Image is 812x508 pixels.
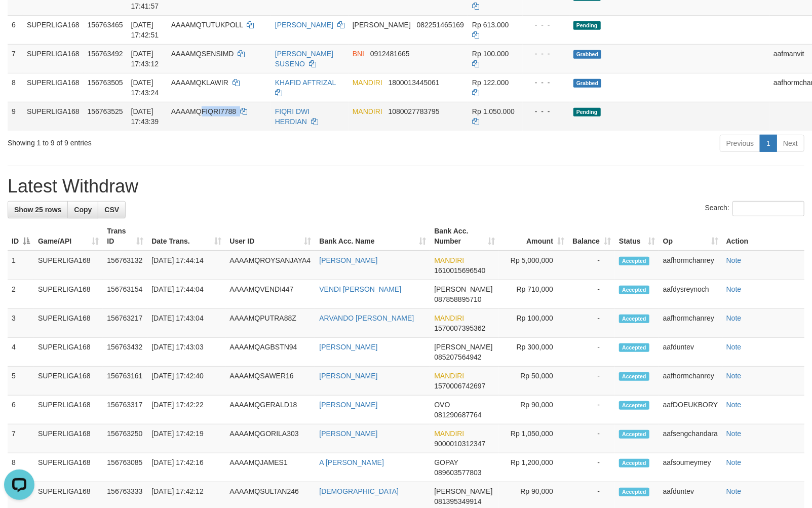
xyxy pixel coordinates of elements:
[353,107,382,115] span: MANDIRI
[434,487,492,495] span: [PERSON_NAME]
[430,222,499,251] th: Bank Acc. Number: activate to sort column ascending
[147,222,225,251] th: Date Trans.: activate to sort column ascending
[619,343,649,352] span: Accepted
[659,280,722,309] td: aafdysreynoch
[568,453,615,482] td: -
[472,50,509,58] span: Rp 100.000
[8,251,34,280] td: 1
[619,286,649,294] span: Accepted
[659,396,722,424] td: aafDOEUKBORY
[434,285,492,293] span: [PERSON_NAME]
[726,372,742,380] a: Note
[103,396,147,424] td: 156763317
[8,453,34,482] td: 8
[434,458,458,466] span: GOPAY
[225,280,315,309] td: AAAAMQVENDI447
[370,50,410,58] span: Copy 0912481665 to clipboard
[103,309,147,338] td: 156763217
[103,424,147,453] td: 156763250
[319,429,377,438] a: [PERSON_NAME]
[353,79,382,87] span: MANDIRI
[23,44,84,73] td: SUPERLIGA168
[732,201,804,216] input: Search:
[726,458,742,466] a: Note
[103,367,147,396] td: 156763161
[568,367,615,396] td: -
[353,21,411,29] span: [PERSON_NAME]
[573,50,602,59] span: Grabbed
[34,222,103,251] th: Game/API: activate to sort column ascending
[147,396,225,424] td: [DATE] 17:42:22
[131,50,159,68] span: [DATE] 17:43:12
[319,372,377,380] a: [PERSON_NAME]
[434,266,485,275] span: Copy 1610015696540 to clipboard
[659,424,722,453] td: aafsengchandara
[472,79,509,87] span: Rp 122.000
[434,314,464,322] span: MANDIRI
[434,256,464,264] span: MANDIRI
[225,222,315,251] th: User ID: activate to sort column ascending
[434,295,481,303] span: Copy 087858895710 to clipboard
[619,315,649,323] span: Accepted
[499,222,568,251] th: Amount: activate to sort column ascending
[434,411,481,419] span: Copy 081290687764 to clipboard
[434,343,492,351] span: [PERSON_NAME]
[8,134,331,148] div: Showing 1 to 9 of 9 entries
[103,251,147,280] td: 156763132
[726,256,742,264] a: Note
[34,424,103,453] td: SUPERLIGA168
[275,50,333,68] a: [PERSON_NAME] SUSENO
[705,201,804,216] label: Search:
[319,487,399,495] a: [DEMOGRAPHIC_DATA]
[8,102,23,131] td: 9
[568,424,615,453] td: -
[88,107,123,115] span: 156763525
[34,251,103,280] td: SUPERLIGA168
[726,429,742,438] a: Note
[8,15,23,44] td: 6
[726,401,742,409] a: Note
[88,79,123,87] span: 156763505
[319,256,377,264] a: [PERSON_NAME]
[499,280,568,309] td: Rp 710,000
[23,102,84,131] td: SUPERLIGA168
[34,338,103,367] td: SUPERLIGA168
[103,338,147,367] td: 156763432
[147,367,225,396] td: [DATE] 17:42:40
[104,206,119,214] span: CSV
[131,79,159,97] span: [DATE] 17:43:24
[131,107,159,126] span: [DATE] 17:43:39
[353,50,364,58] span: BNI
[147,309,225,338] td: [DATE] 17:43:04
[147,251,225,280] td: [DATE] 17:44:14
[319,401,377,409] a: [PERSON_NAME]
[619,401,649,410] span: Accepted
[659,338,722,367] td: aafduntev
[659,251,722,280] td: aafhormchanrey
[147,280,225,309] td: [DATE] 17:44:04
[472,21,509,29] span: Rp 613.000
[275,107,310,126] a: FIQRI DWI HERDIAN
[568,251,615,280] td: -
[74,206,92,214] span: Copy
[527,20,565,30] div: - - -
[225,338,315,367] td: AAAAMQAGBSTN94
[659,309,722,338] td: aafhormchanrey
[434,372,464,380] span: MANDIRI
[319,314,414,322] a: ARVANDO [PERSON_NAME]
[722,222,804,251] th: Action
[319,285,401,293] a: VENDI [PERSON_NAME]
[8,44,23,73] td: 7
[275,79,336,87] a: KHAFID AFTRIZAL
[147,453,225,482] td: [DATE] 17:42:16
[275,21,333,29] a: [PERSON_NAME]
[568,309,615,338] td: -
[8,222,34,251] th: ID: activate to sort column descending
[34,367,103,396] td: SUPERLIGA168
[573,79,602,88] span: Grabbed
[225,424,315,453] td: AAAAMQGORILA303
[103,222,147,251] th: Trans ID: activate to sort column ascending
[434,468,481,477] span: Copy 089603577803 to clipboard
[434,401,450,409] span: OVO
[319,343,377,351] a: [PERSON_NAME]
